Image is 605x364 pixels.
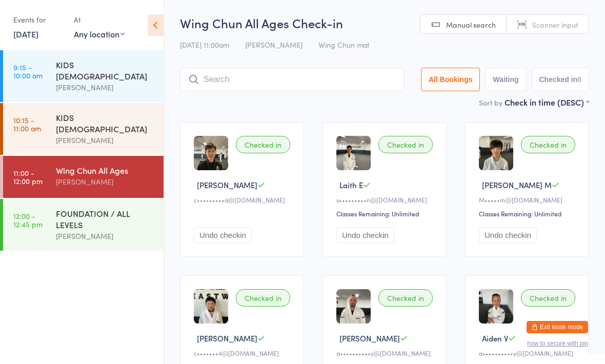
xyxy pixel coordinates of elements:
button: Undo checkin [479,227,537,243]
div: Checked in [378,136,433,153]
div: c•••••••••a@[DOMAIN_NAME] [194,195,293,204]
div: s•••••••••n@[DOMAIN_NAME] [336,195,436,204]
div: 6 [577,75,581,84]
span: Manual search [446,19,496,30]
img: image1756706124.png [479,289,513,323]
span: [PERSON_NAME] [197,333,257,343]
h2: Wing Chun All Ages Check-in [180,14,589,31]
span: [PERSON_NAME] M [482,179,552,190]
div: At [74,11,125,28]
div: [PERSON_NAME] [56,134,155,146]
div: a••••••••••y@[DOMAIN_NAME] [336,349,436,357]
label: Sort by [479,97,502,108]
div: M•••••m@[DOMAIN_NAME] [479,195,578,204]
time: 12:00 - 12:45 pm [13,212,43,228]
span: [PERSON_NAME] [197,179,257,190]
a: 9:15 -10:00 amKIDS [DEMOGRAPHIC_DATA][PERSON_NAME] [3,50,164,102]
time: 9:15 - 10:00 am [13,63,43,79]
input: Search [180,68,404,91]
time: 10:15 - 11:00 am [13,116,41,132]
div: Checked in [521,289,575,307]
button: how to secure with pin [527,340,588,347]
button: Undo checkin [336,227,394,243]
img: image1759815357.png [336,136,371,170]
span: Wing Chun mat [318,39,369,50]
div: a••••••••••y@[DOMAIN_NAME] [479,349,578,357]
span: Laith E [339,179,363,190]
div: Wing Chun All Ages [56,165,155,176]
button: Checked in6 [532,68,590,91]
div: KIDS [DEMOGRAPHIC_DATA] [56,59,155,82]
div: [PERSON_NAME] [56,176,155,188]
span: Aiden V [482,333,508,343]
img: image1760137659.png [194,136,228,170]
div: Checked in [236,136,290,153]
time: 11:00 - 12:00 pm [13,169,43,185]
img: image1756709438.png [194,289,228,323]
img: image1756719280.png [336,289,371,323]
div: Events for [13,11,64,28]
div: KIDS [DEMOGRAPHIC_DATA] [56,112,155,134]
a: [DATE] [13,28,38,39]
button: Undo checkin [194,227,252,243]
a: 11:00 -12:00 pmWing Chun All Ages[PERSON_NAME] [3,156,164,198]
span: [PERSON_NAME] [339,333,400,343]
div: Classes Remaining: Unlimited [479,209,578,218]
div: [PERSON_NAME] [56,230,155,242]
span: Scanner input [532,19,578,30]
div: Any location [74,28,125,39]
img: image1756706386.png [479,136,513,170]
div: Checked in [521,136,575,153]
div: Classes Remaining: Unlimited [336,209,436,218]
div: Checked in [236,289,290,307]
div: Checked in [378,289,433,307]
button: Exit kiosk mode [527,321,588,333]
a: 12:00 -12:45 pmFOUNDATION / ALL LEVELS[PERSON_NAME] [3,199,164,251]
span: [DATE] 11:00am [180,39,229,50]
button: All Bookings [421,68,480,91]
span: [PERSON_NAME] [245,39,302,50]
div: Check in time (DESC) [505,96,589,108]
a: 10:15 -11:00 amKIDS [DEMOGRAPHIC_DATA][PERSON_NAME] [3,103,164,155]
button: Waiting [485,68,526,91]
div: [PERSON_NAME] [56,82,155,93]
div: FOUNDATION / ALL LEVELS [56,208,155,230]
div: c•••••••4@[DOMAIN_NAME] [194,349,293,357]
